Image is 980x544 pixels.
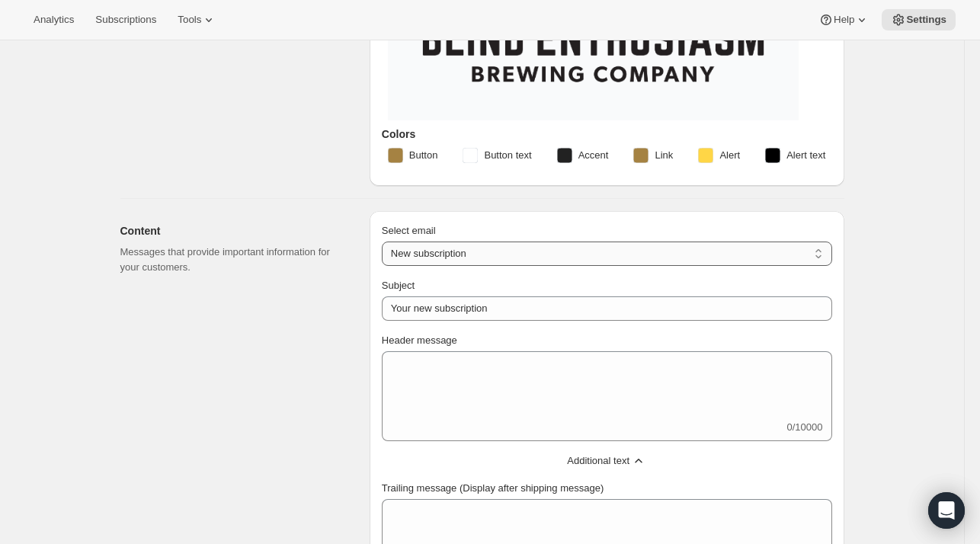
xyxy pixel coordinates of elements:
span: Subject [382,280,415,291]
button: Help [809,9,879,30]
button: Button text [453,143,540,168]
span: Help [834,14,854,26]
button: Subscriptions [86,9,165,30]
span: Alert text [786,148,825,163]
p: Messages that provide important information for your customers. [120,245,345,275]
button: Analytics [24,9,83,30]
span: Select email [382,225,436,236]
button: Alert [689,143,749,168]
span: Tools [178,14,201,26]
button: Alert text [756,143,834,168]
h3: Colors [382,126,832,142]
button: Tools [168,9,226,30]
span: Accent [578,148,609,163]
button: Settings [882,9,956,30]
div: Open Intercom Messenger [928,492,965,529]
h2: Content [120,223,345,238]
span: Subscriptions [95,14,156,26]
button: Button [379,143,447,168]
span: Settings [906,14,946,26]
span: Link [655,148,673,163]
span: Alert [719,148,740,163]
span: Trailing message (Display after shipping message) [382,482,604,494]
button: Accent [548,143,618,168]
button: Link [624,143,682,168]
span: Additional text [567,453,629,469]
button: Additional text [373,449,841,473]
span: Button [409,148,438,163]
span: Button text [484,148,531,163]
span: Analytics [34,14,74,26]
span: Header message [382,334,457,346]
